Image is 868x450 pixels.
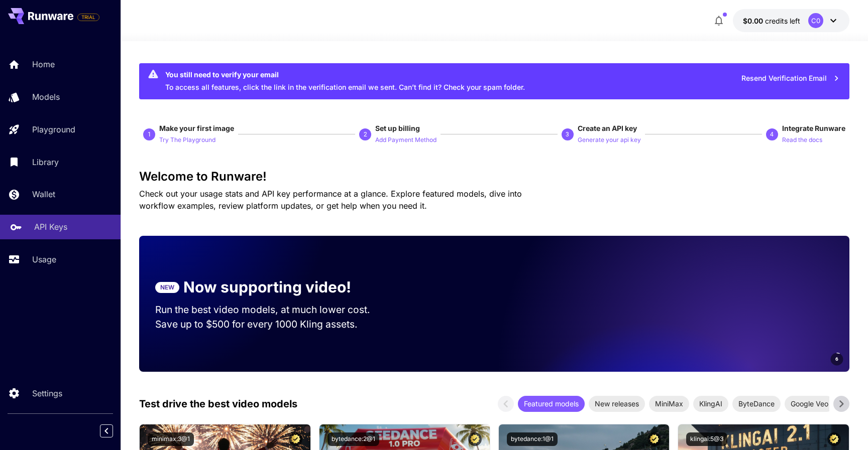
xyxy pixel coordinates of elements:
span: Integrate Runware [782,124,845,132]
p: Run the best video models, at much lower cost. [155,303,389,317]
p: Read the docs [782,135,822,145]
div: $0.00 [743,16,800,26]
div: Collapse sidebar [107,422,121,440]
p: Usage [32,253,56,265]
button: bytedance:1@1 [507,432,558,446]
button: minimax:3@1 [148,432,194,446]
h3: Welcome to Runware! [139,170,849,184]
p: Generate your api key [578,135,641,145]
div: New releases [589,396,645,412]
div: You still need to verify your email [165,69,525,80]
button: Read the docs [782,133,822,145]
span: Featured models [518,398,585,409]
button: Certified Model – Vetted for best performance and includes a commercial license. [289,432,302,446]
span: TRIAL [78,14,99,21]
button: Certified Model – Vetted for best performance and includes a commercial license. [827,432,841,446]
button: Certified Model – Vetted for best performance and includes a commercial license. [647,432,661,446]
p: Test drive the best video models [139,396,297,411]
button: Certified Model – Vetted for best performance and includes a commercial license. [468,432,482,446]
button: Generate your api key [578,133,641,145]
div: Google Veo [785,396,834,412]
div: C0 [808,13,823,28]
p: Home [32,58,55,70]
span: $0.00 [743,17,765,25]
p: Wallet [32,188,55,200]
button: klingai:5@3 [686,432,727,446]
span: MiniMax [649,398,689,409]
span: ByteDance [732,398,781,409]
span: KlingAI [693,398,728,409]
p: Playground [32,123,75,135]
p: Try The Playground [159,135,215,145]
span: credits left [765,17,800,25]
span: New releases [589,398,645,409]
p: 3 [566,130,569,139]
p: API Keys [34,221,67,233]
button: Collapse sidebar [100,424,113,437]
span: 6 [835,355,838,363]
p: Models [32,91,60,103]
p: Library [32,156,59,168]
p: Settings [32,387,62,399]
span: Create an API key [578,124,637,132]
span: Add your payment card to enable full platform functionality. [77,11,99,23]
div: ByteDance [732,396,781,412]
p: Add Payment Method [375,135,437,145]
p: NEW [160,283,174,292]
button: Add Payment Method [375,133,437,145]
p: Now supporting video! [183,276,351,298]
button: bytedance:2@1 [328,432,379,446]
span: Check out your usage stats and API key performance at a glance. Explore featured models, dive int... [139,189,522,211]
button: Resend Verification Email [736,68,845,89]
p: Save up to $500 for every 1000 Kling assets. [155,317,389,332]
span: Google Veo [785,398,834,409]
span: Set up billing [375,124,420,132]
p: 4 [770,130,774,139]
button: Try The Playground [159,133,215,145]
button: $0.00C0 [733,9,849,32]
div: MiniMax [649,396,689,412]
div: KlingAI [693,396,728,412]
p: 1 [148,130,151,139]
p: 2 [364,130,367,139]
div: Featured models [518,396,585,412]
span: Make your first image [159,124,234,132]
div: To access all features, click the link in the verification email we sent. Can’t find it? Check yo... [165,66,525,96]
